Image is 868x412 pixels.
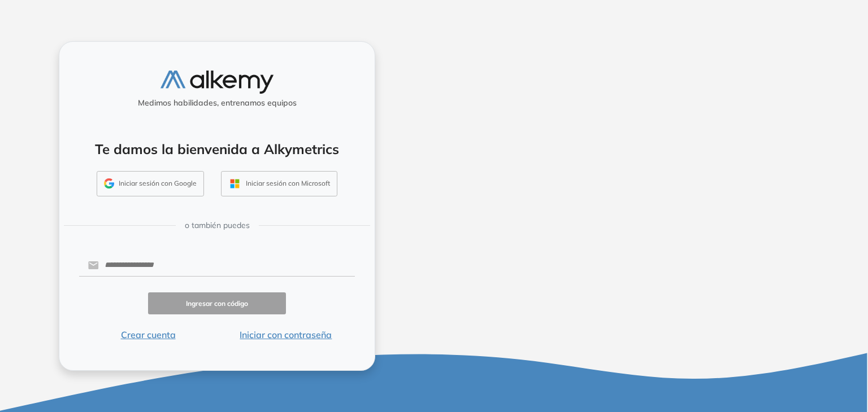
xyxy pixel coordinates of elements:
button: Ingresar con código [148,292,286,314]
iframe: Chat Widget [811,358,868,412]
h4: Te damos la bienvenida a Alkymetrics [74,141,360,157]
span: o también puedes [185,220,250,231]
img: GMAIL_ICON [104,178,114,189]
img: logo-alkemy [160,71,274,94]
button: Iniciar sesión con Microsoft [221,171,337,197]
button: Iniciar con contraseña [217,328,355,341]
button: Crear cuenta [79,328,217,341]
h5: Medimos habilidades, entrenamos equipos [64,98,370,108]
button: Iniciar sesión con Google [97,171,204,197]
img: OUTLOOK_ICON [228,177,241,190]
